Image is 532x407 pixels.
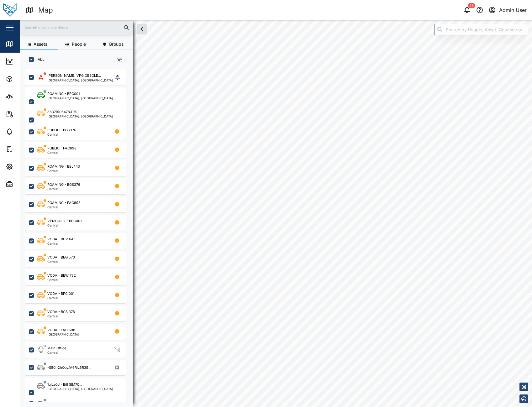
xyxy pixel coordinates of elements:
[47,333,79,336] div: [GEOGRAPHIC_DATA]
[16,146,34,153] div: Tasks
[47,346,66,351] div: Main Office
[47,200,81,206] div: ROAMING - FAC698
[47,128,76,133] div: PUBLIC - BGS376
[434,24,528,35] input: Search by People, Asset, Geozone or Place
[47,218,82,224] div: VENTURI 2 - BFC001
[47,273,76,278] div: VODA - BEW 732
[20,20,532,407] canvas: Map
[3,3,17,17] img: Main Logo
[47,291,74,296] div: VODA - BFC 001
[47,237,76,242] div: VODA - BCV 645
[468,3,475,8] div: 25
[47,224,82,227] div: Central
[16,93,31,100] div: Sites
[72,42,86,46] span: People
[16,111,38,117] div: Reports
[47,315,75,318] div: Central
[16,58,45,65] div: Dashboard
[109,42,124,46] span: Groups
[47,296,74,300] div: Central
[47,401,88,407] div: 3Zc841D - REWORK Bri...
[16,163,39,170] div: Settings
[47,260,75,263] div: Central
[47,133,76,136] div: Central
[47,182,80,187] div: ROAMING - BGS376
[34,57,45,62] label: ALL
[38,5,53,16] div: Map
[47,206,81,209] div: Central
[25,67,133,402] div: grid
[47,327,75,333] div: VODA - FAC 698
[47,187,80,190] div: Central
[47,146,76,151] div: PUBLIC - FAC698
[16,128,36,135] div: Alarms
[47,365,91,370] div: -S50h2hQozfA6Riz5R3E...
[47,242,76,245] div: Central
[47,73,101,78] div: [PERSON_NAME] VFG OBSOLE...
[499,6,527,14] div: Admin User
[47,109,77,115] div: 863719064783179
[47,97,113,100] div: [GEOGRAPHIC_DATA], [GEOGRAPHIC_DATA]
[47,382,82,387] div: 1qlLe0J - Bill SIM70...
[47,255,75,260] div: VODA - BEG 570
[47,164,80,169] div: ROAMING - BEL443
[47,115,113,118] div: [GEOGRAPHIC_DATA], [GEOGRAPHIC_DATA]
[47,309,75,315] div: VODA - BGS 376
[16,181,35,188] div: Admin
[34,42,47,46] span: Assets
[47,169,80,172] div: Central
[47,387,113,390] div: [GEOGRAPHIC_DATA], [GEOGRAPHIC_DATA]
[16,40,30,47] div: Map
[47,151,76,154] div: Central
[47,91,80,97] div: ROAMING - BFC001
[16,76,36,82] div: Assets
[47,351,66,354] div: Central
[24,23,129,32] input: Search assets or drivers
[488,6,527,14] button: Admin User
[47,278,76,281] div: Central
[47,79,113,82] div: [GEOGRAPHIC_DATA], [GEOGRAPHIC_DATA]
